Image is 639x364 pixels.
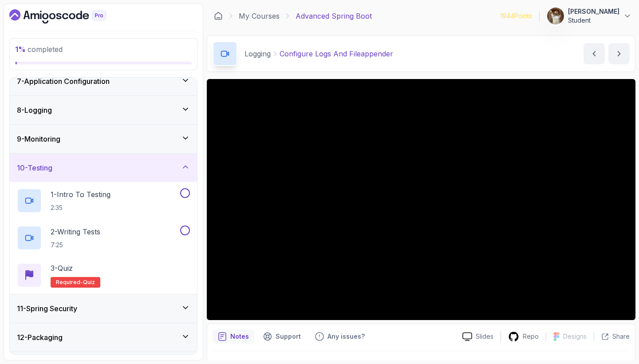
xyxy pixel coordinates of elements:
a: Dashboard [214,12,223,20]
p: 2 - Writing Tests [51,226,100,237]
button: next content [608,43,630,64]
span: completed [15,45,63,54]
span: quiz [83,279,95,286]
button: Support button [258,329,306,344]
p: 1944 Points [500,12,532,20]
h3: 10 - Testing [17,162,52,173]
iframe: 5 - Configure Logs and FileAppender [207,79,635,320]
p: 3 - Quiz [51,263,73,273]
p: Logging [245,48,271,59]
h3: 9 - Monitoring [17,134,60,144]
span: 1 % [15,45,26,54]
button: 10-Testing [10,154,197,182]
button: 2-Writing Tests7:25 [17,226,190,250]
button: 3-QuizRequired-quiz [17,263,190,288]
a: Dashboard [9,9,126,24]
button: 8-Logging [10,96,197,124]
h3: 11 - Spring Security [17,303,77,314]
button: 12-Packaging [10,323,197,352]
button: 9-Monitoring [10,125,197,153]
h3: 7 - Application Configuration [17,76,110,87]
button: 11-Spring Security [10,294,197,323]
p: Student [568,16,619,25]
p: 2:35 [51,203,110,212]
button: previous content [584,43,605,64]
p: Slides [476,332,493,341]
span: Required- [56,279,83,286]
button: notes button [213,329,254,344]
p: Any issues? [327,332,365,341]
img: user profile image [547,8,564,24]
p: Repo [523,332,539,341]
p: Notes [230,332,249,341]
p: Share [612,332,630,341]
button: user profile image[PERSON_NAME]Student [547,7,632,25]
button: Share [594,332,630,341]
h3: 8 - Logging [17,105,52,115]
button: 7-Application Configuration [10,67,197,95]
button: 1-Intro To Testing2:35 [17,188,190,213]
a: My Courses [239,11,280,21]
a: Repo [501,331,546,342]
button: Feedback button [310,329,370,344]
h3: 12 - Packaging [17,332,63,343]
p: Support [276,332,301,341]
p: [PERSON_NAME] [568,7,619,16]
p: Configure Logs And Fileappender [280,48,393,59]
p: 1 - Intro To Testing [51,189,110,200]
p: Designs [563,332,587,341]
a: Slides [455,332,501,341]
p: Advanced Spring Boot [296,11,372,21]
p: 7:25 [51,241,100,249]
